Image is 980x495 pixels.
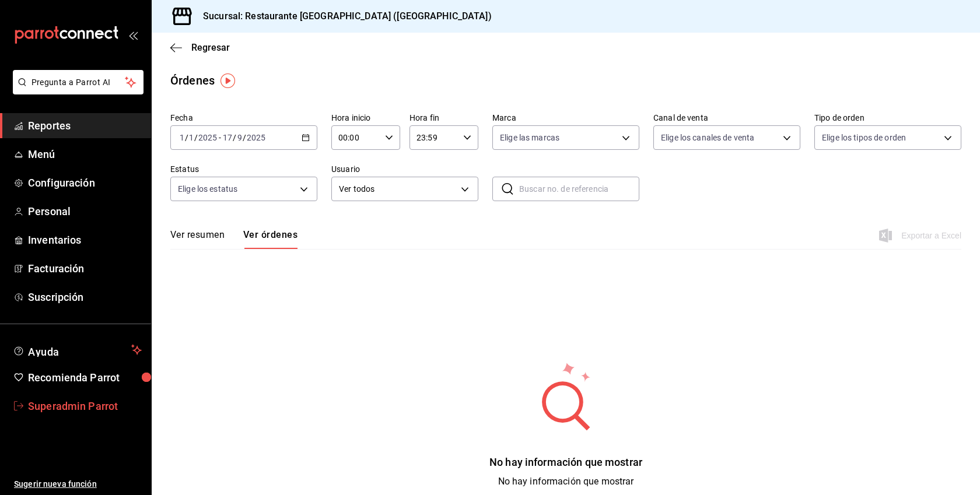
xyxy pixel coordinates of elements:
[194,9,492,23] h3: Sucursal: Restaurante [GEOGRAPHIC_DATA] ([GEOGRAPHIC_DATA])
[498,476,634,487] span: No hay información que mostrar
[519,177,639,201] input: Buscar no. de referencia
[489,454,642,470] div: No hay información que mostrar
[28,232,142,248] span: Inventarios
[8,85,143,97] a: Pregunta a Parrot AI
[28,203,142,219] span: Personal
[661,132,754,143] span: Elige los canales de venta
[331,114,400,122] label: Hora inicio
[32,76,125,89] span: Pregunta a Parrot AI
[246,133,266,142] input: ----
[185,133,188,142] span: /
[28,398,142,414] span: Superadmin Parrot
[331,165,478,173] label: Usuario
[339,183,457,195] span: Ver todos
[198,133,218,142] input: ----
[220,73,235,88] img: Tooltip marker
[28,175,142,191] span: Configuración
[814,114,961,122] label: Tipo de orden
[14,478,142,490] span: Sugerir nueva función
[500,132,559,143] span: Elige las marcas
[128,30,138,40] button: open_drawer_menu
[28,261,142,276] span: Facturación
[243,229,297,249] button: Ver órdenes
[28,118,142,134] span: Reportes
[170,229,297,249] div: navigation tabs
[28,289,142,305] span: Suscripción
[492,114,639,122] label: Marca
[170,42,230,53] button: Regresar
[194,133,198,142] span: /
[28,146,142,162] span: Menú
[237,133,243,142] input: --
[178,183,237,195] span: Elige los estatus
[170,229,225,249] button: Ver resumen
[28,343,127,357] span: Ayuda
[28,370,142,385] span: Recomienda Parrot
[13,70,143,94] button: Pregunta a Parrot AI
[170,165,317,173] label: Estatus
[822,132,906,143] span: Elige los tipos de orden
[170,72,215,89] div: Órdenes
[219,133,221,142] span: -
[188,133,194,142] input: --
[243,133,246,142] span: /
[233,133,236,142] span: /
[653,114,800,122] label: Canal de venta
[179,133,185,142] input: --
[191,42,230,53] span: Regresar
[222,133,233,142] input: --
[409,114,478,122] label: Hora fin
[170,114,317,122] label: Fecha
